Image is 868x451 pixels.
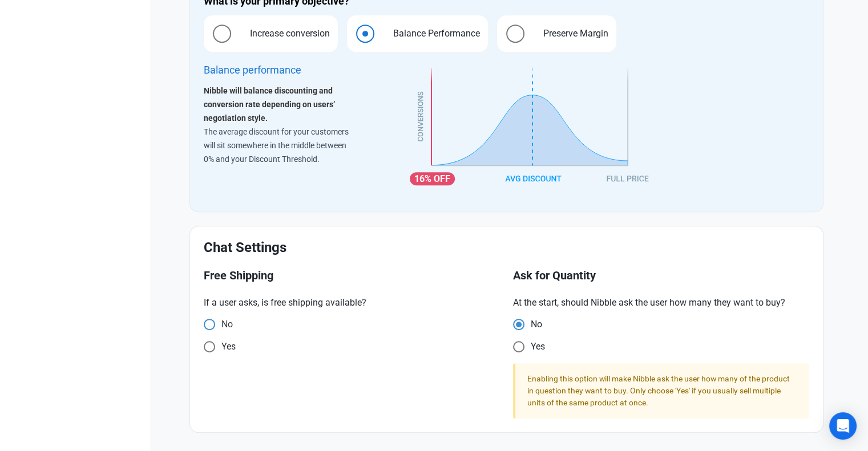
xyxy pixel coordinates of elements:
[513,296,809,310] p: At the start, should Nibble ask the user how many they want to buy?
[531,27,614,40] span: Preserve Margin
[204,86,335,123] strong: Nibble will balance discounting and conversion rate depending on users’ negotiation style.
[410,61,652,193] img: objective-balance-performance.svg
[204,240,809,255] h2: Chat Settings
[524,319,542,330] span: No
[513,269,809,282] h3: Ask for Quantity
[524,341,545,352] span: Yes
[215,341,236,352] span: Yes
[527,373,797,408] div: Enabling this option will make Nibble ask the user how many of the product in question they want ...
[204,125,354,166] p: The average discount for your customers will sit somewhere in the middle between 0% and your Disc...
[410,172,455,185] div: 16%
[381,27,486,40] span: Balance Performance
[215,319,233,330] span: No
[204,61,301,79] div: Balance performance
[204,296,500,310] p: If a user asks, is free shipping available?
[238,27,336,40] span: Increase conversion
[204,269,500,282] h3: Free Shipping
[829,412,857,440] div: Open Intercom Messenger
